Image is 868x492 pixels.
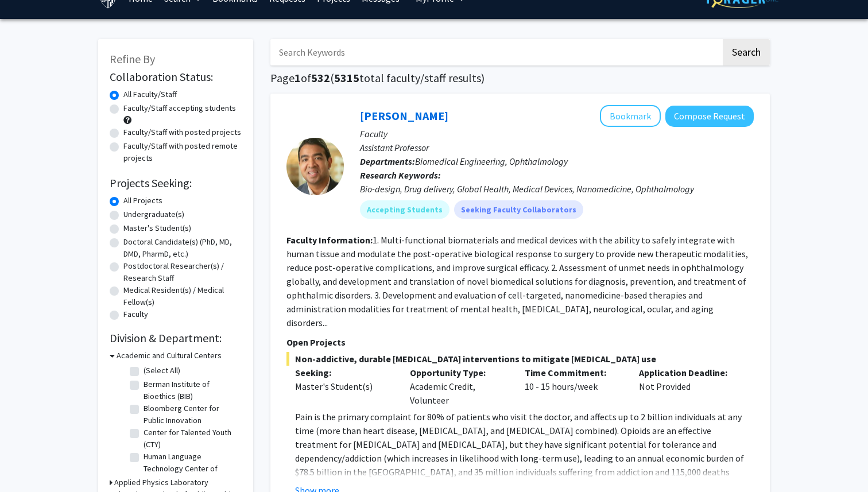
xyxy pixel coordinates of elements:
button: Add Kunal Parikh to Bookmarks [600,105,661,127]
h3: Academic and Cultural Centers [117,350,222,362]
b: Departments: [360,156,415,167]
label: Berman Institute of Bioethics (BIB) [144,378,239,402]
span: 5315 [334,71,359,85]
input: Search Keywords [270,39,721,65]
mat-chip: Seeking Faculty Collaborators [454,200,583,219]
label: (Select All) [144,365,180,377]
div: Not Provided [630,366,745,407]
p: Seeking: [295,366,393,379]
span: Refine By [110,52,155,66]
span: Non-addictive, durable [MEDICAL_DATA] interventions to mitigate [MEDICAL_DATA] use [286,352,754,366]
p: Application Deadline: [639,366,737,379]
div: Master's Student(s) [295,379,393,393]
h2: Collaboration Status: [110,70,242,84]
p: Assistant Professor [360,141,754,154]
span: Biomedical Engineering, Ophthalmology [415,156,568,167]
b: Faculty Information: [286,234,373,246]
label: Faculty/Staff accepting students [123,102,236,114]
label: Center for Talented Youth (CTY) [144,427,239,451]
label: All Faculty/Staff [123,88,177,100]
mat-chip: Accepting Students [360,200,449,219]
h1: Page of ( total faculty/staff results) [270,71,770,85]
label: Human Language Technology Center of Excellence (HLTCOE) [144,451,239,487]
h2: Division & Department: [110,331,242,345]
div: Bio-design, Drug delivery, Global Health, Medical Devices, Nanomedicine, Ophthalmology [360,182,754,196]
label: Postdoctoral Researcher(s) / Research Staff [123,260,242,284]
label: Faculty/Staff with posted projects [123,126,241,138]
label: Medical Resident(s) / Medical Fellow(s) [123,284,242,308]
button: Compose Request to Kunal Parikh [665,106,754,127]
label: Faculty/Staff with posted remote projects [123,140,242,164]
label: Master's Student(s) [123,222,191,234]
span: 532 [311,71,330,85]
label: Bloomberg Center for Public Innovation [144,402,239,427]
h3: Applied Physics Laboratory [114,476,208,489]
p: Time Commitment: [525,366,622,379]
a: [PERSON_NAME] [360,109,448,123]
label: Undergraduate(s) [123,208,184,220]
fg-read-more: 1. Multi-functional biomaterials and medical devices with the ability to safely integrate with hu... [286,234,748,328]
label: All Projects [123,195,162,207]
h2: Projects Seeking: [110,176,242,190]
label: Faculty [123,308,148,320]
div: Academic Credit, Volunteer [401,366,516,407]
button: Search [723,39,770,65]
p: Open Projects [286,335,754,349]
label: Doctoral Candidate(s) (PhD, MD, DMD, PharmD, etc.) [123,236,242,260]
p: Opportunity Type: [410,366,507,379]
b: Research Keywords: [360,169,441,181]
p: Faculty [360,127,754,141]
iframe: Chat [9,440,49,483]
div: 10 - 15 hours/week [516,366,631,407]
span: 1 [294,71,301,85]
